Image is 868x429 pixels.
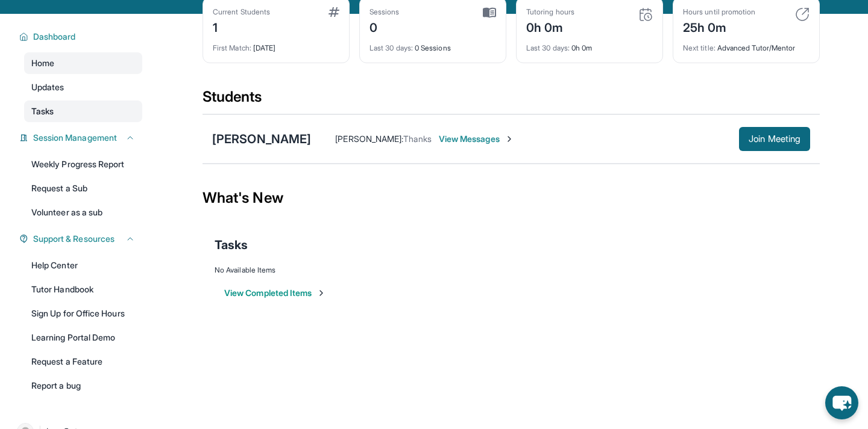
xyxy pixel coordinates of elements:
[825,386,858,419] button: chat-button
[683,17,755,36] div: 25h 0m
[370,17,400,36] div: 0
[24,202,142,223] a: Volunteer as a sub
[439,133,514,145] span: View Messages
[31,105,54,117] span: Tasks
[203,87,820,114] div: Students
[24,76,142,98] a: Updates
[24,153,142,175] a: Weekly Progress Report
[33,31,76,43] span: Dashboard
[24,177,142,199] a: Request a Sub
[403,134,431,144] span: Thanks
[370,43,413,52] span: Last 30 days :
[329,7,339,17] img: card
[526,43,570,52] span: Last 30 days :
[213,7,270,17] div: Current Students
[370,36,496,53] div: 0 Sessions
[638,7,653,22] img: card
[24,100,142,122] a: Tasks
[526,17,574,36] div: 0h 0m
[28,233,135,245] button: Support & Resources
[335,134,403,144] span: [PERSON_NAME] :
[505,134,514,144] img: Chevron-Right
[224,287,326,299] button: View Completed Items
[203,171,820,224] div: What's New
[24,52,142,74] a: Home
[24,327,142,348] a: Learning Portal Demo
[33,233,115,245] span: Support & Resources
[24,375,142,397] a: Report a bug
[24,255,142,276] a: Help Center
[24,303,142,324] a: Sign Up for Office Hours
[31,57,54,69] span: Home
[483,7,496,18] img: card
[212,131,311,147] div: [PERSON_NAME]
[526,7,574,17] div: Tutoring hours
[215,265,808,275] div: No Available Items
[31,81,64,93] span: Updates
[213,17,270,36] div: 1
[795,7,810,22] img: card
[215,236,248,253] span: Tasks
[683,7,755,17] div: Hours until promotion
[370,7,400,17] div: Sessions
[739,127,810,151] button: Join Meeting
[749,135,800,143] span: Join Meeting
[28,132,135,144] button: Session Management
[213,36,339,53] div: [DATE]
[33,132,117,144] span: Session Management
[28,31,135,43] button: Dashboard
[24,279,142,300] a: Tutor Handbook
[683,36,810,53] div: Advanced Tutor/Mentor
[24,351,142,372] a: Request a Feature
[213,43,251,52] span: First Match :
[683,43,715,52] span: Next title :
[526,36,653,53] div: 0h 0m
